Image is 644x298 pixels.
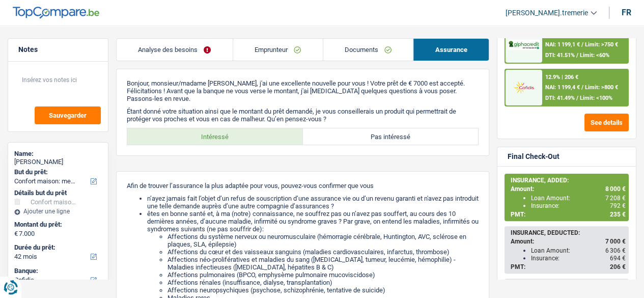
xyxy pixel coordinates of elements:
li: n’ayez jamais fait l’objet d’un refus de souscription d’une assurance vie ou d’un revenu garanti ... [147,195,479,210]
label: Montant du prêt: [14,221,100,229]
div: [PERSON_NAME] [14,158,102,166]
li: Affections neuropsychiques (psychose, schizophrénie, tentative de suicide) [167,286,479,294]
div: Loan Amount: [531,195,626,202]
a: Assurance [413,39,489,61]
div: Insurance: [531,255,626,262]
div: Loan Amount: [531,247,626,254]
span: 235 € [610,211,626,218]
li: Affections néo-prolifératives et maladies du sang ([MEDICAL_DATA], tumeur, leucémie, hémophilie) ... [167,256,479,271]
span: NAI: 1 199,1 € [545,41,580,48]
span: [PERSON_NAME].tremerie [506,9,588,17]
span: / [576,52,578,59]
li: Affections rénales (insuffisance, dialyse, transplantation) [167,279,479,286]
span: 7 000 € [605,238,626,245]
span: NAI: 1 199,4 € [545,84,580,91]
img: AlphaCredit [508,40,540,49]
span: / [581,41,583,48]
span: 694 € [610,255,626,262]
p: Étant donné votre situation ainsi que le montant du prêt demandé, je vous conseillerais un produi... [127,107,479,123]
div: INSURANCE, ADDED: [511,177,626,184]
label: Durée du prêt: [14,243,100,252]
div: Détails but du prêt [14,189,102,197]
span: Limit: >800 € [585,84,618,91]
label: Intéressé [127,128,303,145]
span: / [576,95,578,101]
span: € [14,230,18,238]
span: Sauvegarder [49,112,87,119]
a: [PERSON_NAME].tremerie [497,5,597,21]
span: 7 208 € [605,195,626,202]
label: Banque: [14,267,100,275]
span: Limit: <100% [580,95,612,101]
div: PMT: [511,263,626,270]
span: Limit: >750 € [585,41,618,48]
label: Pas intéressé [303,128,479,145]
img: Cofidis [508,80,540,96]
p: Afin de trouver l’assurance la plus adaptée pour vous, pouvez-vous confirmer que vous [127,182,479,189]
span: 8 000 € [605,185,626,193]
div: 12.9% | 206 € [545,74,578,80]
h5: Notes [18,45,98,54]
p: Bonjour, monsieur/madame [PERSON_NAME], j'ai une excellente nouvelle pour vous ! Votre prêt de € ... [127,79,479,102]
li: Affections du cœur et des vaisseaux sanguins (maladies cardiovasculaires, infarctus, thrombose) [167,248,479,256]
div: Name: [14,150,102,158]
span: 6 306 € [605,247,626,254]
div: Amount: [511,185,626,193]
span: DTI: 41.51% [545,52,575,59]
span: / [581,84,583,91]
button: Sauvegarder [35,106,101,124]
label: But du prêt: [14,168,100,176]
a: Emprunteur [233,39,323,61]
span: 206 € [610,263,626,270]
button: See details [584,114,629,131]
span: Limit: <60% [580,52,609,59]
a: Analyse des besoins [117,39,233,61]
span: DTI: 41.49% [545,95,575,101]
div: Ajouter une ligne [14,208,102,215]
div: Final Check-Out [508,152,559,161]
div: Amount: [511,238,626,245]
li: Affections du système nerveux ou neuromusculaire (hémorragie cérébrale, Huntington, AVC, sclérose... [167,233,479,248]
a: Documents [323,39,413,61]
li: Affections pulmonaires (BPCO, emphysème pulmonaire mucoviscidose) [167,271,479,279]
div: fr [622,8,631,17]
div: PMT: [511,211,626,218]
span: 792 € [610,202,626,209]
div: Insurance: [531,202,626,209]
img: TopCompare Logo [13,7,99,19]
div: INSURANCE, DEDUCTED: [511,229,626,236]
